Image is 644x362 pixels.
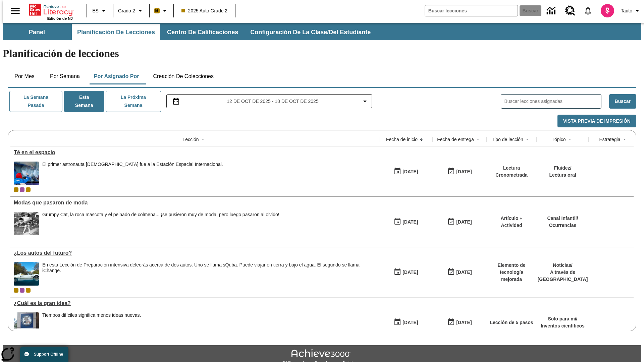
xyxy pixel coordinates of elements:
[618,5,644,17] button: Perfil/Configuración
[492,136,523,143] div: Tipo de lección
[26,187,31,192] div: New 2025 class
[456,218,472,226] div: [DATE]
[152,5,171,17] button: Boost El color de la clase es anaranjado claro. Cambiar el color de la clase.
[227,98,318,105] span: 12 de oct de 2025 - 18 de oct de 2025
[47,16,73,20] span: Edición de NJ
[386,136,418,143] div: Fecha de inicio
[9,91,62,112] button: La semana pasada
[45,68,85,84] button: Por semana
[42,262,376,274] div: En esta Lección de Preparación intensiva de
[490,165,533,179] p: Lectura Cronometrada
[14,149,376,156] a: Té en el espacio, Lecciones
[29,2,73,20] div: Portada
[26,288,31,293] div: New 2025 class
[579,2,597,19] a: Notificaciones
[14,262,39,286] img: Un automóvil de alta tecnología flotando en el agua.
[42,262,376,286] div: En esta Lección de Preparación intensiva de leerás acerca de dos autos. Uno se llama sQuba. Puede...
[566,135,574,143] button: Sort
[3,24,377,40] div: Subbarra de navegación
[20,288,24,293] div: OL 2025 Auto Grade 3
[547,215,578,222] p: Canal Infantil /
[425,5,518,16] input: Buscar campo
[504,97,601,106] input: Buscar lecciones asignadas
[14,300,376,306] a: ¿Cuál es la gran idea?, Lecciones
[402,218,418,226] div: [DATE]
[456,168,472,176] div: [DATE]
[29,28,45,36] span: Panel
[245,24,376,40] button: Configuración de la clase/del estudiante
[391,266,420,279] button: 07/01/25: Primer día en que estuvo disponible la lección
[34,352,63,357] span: Support Offline
[42,312,141,318] div: Tiempos difíciles significa menos ideas nuevas.
[621,7,632,14] span: Tauto
[418,135,426,143] button: Sort
[72,24,160,40] button: Planificación de lecciones
[551,136,566,143] div: Tópico
[14,187,18,192] div: Clase actual
[20,187,24,192] div: OL 2025 Auto Grade 3
[14,288,18,293] div: Clase actual
[445,216,474,228] button: 06/30/26: Último día en que podrá accederse la lección
[14,200,376,206] div: Modas que pasaron de moda
[20,347,68,362] button: Support Offline
[597,2,618,19] button: Escoja un nuevo avatar
[3,47,641,60] h1: Planificación de lecciones
[89,68,145,84] button: Por asignado por
[541,315,585,322] p: Solo para mí /
[14,200,376,206] a: Modas que pasaron de moda, Lecciones
[445,316,474,329] button: 04/13/26: Último día en que podrá accederse la lección
[547,222,578,229] p: Ocurrencias
[437,136,474,143] div: Fecha de entrega
[361,97,369,105] svg: Collapse Date Range Filter
[609,94,636,109] button: Buscar
[543,2,561,20] a: Centro de información
[250,28,371,36] span: Configuración de la clase/del estudiante
[3,24,70,40] button: Panel
[456,268,472,277] div: [DATE]
[599,136,620,143] div: Estrategia
[456,318,472,327] div: [DATE]
[42,312,141,336] div: Tiempos difíciles significa menos ideas nuevas.
[42,162,223,185] div: El primer astronauta británico fue a la Estación Espacial Internacional.
[167,28,238,36] span: Centro de calificaciones
[490,215,533,229] p: Artículo + Actividad
[14,250,376,256] div: ¿Los autos del futuro?
[490,319,533,326] p: Lección de 5 pasos
[490,262,533,283] p: Elemento de tecnología mejorada
[77,28,155,36] span: Planificación de lecciones
[181,7,228,14] span: 2025 Auto Grade 2
[557,115,636,128] button: Vista previa de impresión
[42,212,279,235] div: Grumpy Cat, la roca mascota y el peinado de colmena... ¡se pusieron muy de moda, pero luego pasar...
[155,6,159,15] span: B
[118,7,135,14] span: Grado 2
[148,68,219,84] button: Creación de colecciones
[169,97,369,105] button: Seleccione el intervalo de fechas opción del menú
[42,212,279,218] div: Grumpy Cat, la roca mascota y el peinado de colmena... ¡se pusieron muy de moda, pero luego pasar...
[402,268,418,277] div: [DATE]
[5,1,25,21] button: Abrir el menú lateral
[621,135,629,143] button: Sort
[445,165,474,178] button: 10/12/25: Último día en que podrá accederse la lección
[115,5,147,17] button: Grado: Grado 2, Elige un grado
[182,136,199,143] div: Lección
[445,266,474,279] button: 08/01/26: Último día en que podrá accederse la lección
[549,165,576,172] p: Fluidez /
[402,318,418,327] div: [DATE]
[89,5,111,17] button: Lenguaje: ES, Selecciona un idioma
[391,316,420,329] button: 04/07/25: Primer día en que estuvo disponible la lección
[14,162,39,185] img: Un astronauta, el primero del Reino Unido que viaja a la Estación Espacial Internacional, saluda ...
[92,7,99,14] span: ES
[14,300,376,306] div: ¿Cuál es la gran idea?
[29,3,73,16] a: Portada
[14,312,39,336] img: Letrero cerca de un edificio dice Oficina de Patentes y Marcas de los Estados Unidos. La economía...
[601,4,614,17] img: avatar image
[402,168,418,176] div: [DATE]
